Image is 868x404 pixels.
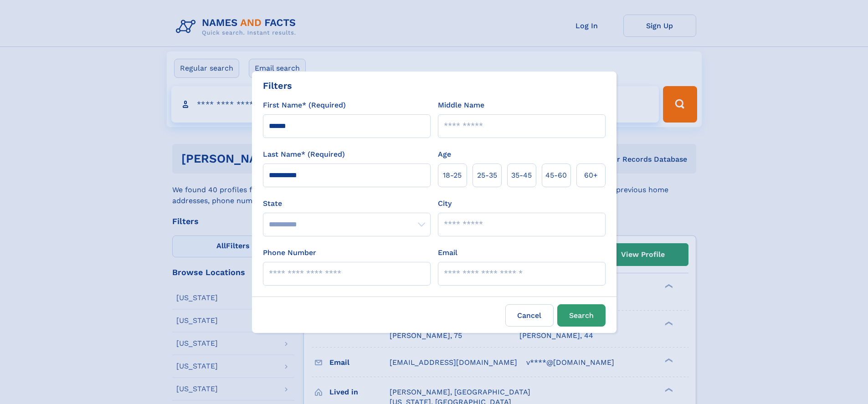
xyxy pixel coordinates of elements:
[263,247,316,258] label: Phone Number
[263,79,292,92] div: Filters
[545,170,567,181] span: 45‑60
[443,170,462,181] span: 18‑25
[505,304,554,327] label: Cancel
[477,170,497,181] span: 25‑35
[263,198,431,209] label: State
[557,304,606,327] button: Search
[263,149,345,160] label: Last Name* (Required)
[263,100,346,111] label: First Name* (Required)
[438,100,484,111] label: Middle Name
[584,170,598,181] span: 60+
[511,170,532,181] span: 35‑45
[438,247,457,258] label: Email
[438,149,451,160] label: Age
[438,198,452,209] label: City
